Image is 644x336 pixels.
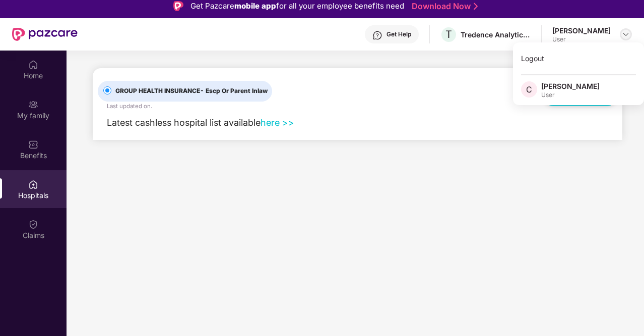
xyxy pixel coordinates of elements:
[173,1,183,11] img: Logo
[513,49,644,68] div: Logout
[28,100,38,110] img: svg+xml;base64,PHN2ZyB3aWR0aD0iMjAiIGhlaWdodD0iMjAiIHZpZXdCb3g9IjAgMCAyMCAyMCIgZmlsbD0ibm9uZSIgeG...
[28,139,38,150] img: svg+xml;base64,PHN2ZyBpZD0iQmVuZWZpdHMiIHhtbG5zPSJodHRwOi8vd3d3LnczLm9yZy8yMDAwL3N2ZyIgd2lkdGg9Ij...
[526,83,532,95] span: C
[552,35,611,43] div: User
[234,1,276,11] strong: mobile app
[107,102,152,111] div: Last updated on .
[28,60,38,70] img: svg+xml;base64,PHN2ZyBpZD0iSG9tZSIgeG1sbnM9Imh0dHA6Ly93d3cudzMub3JnLzIwMDAvc3ZnIiB3aWR0aD0iMjAiIG...
[412,1,475,12] a: Download Now
[372,30,382,40] img: svg+xml;base64,PHN2ZyBpZD0iSGVscC0zMngzMiIgeG1sbnM9Imh0dHA6Ly93d3cudzMub3JnLzIwMDAvc3ZnIiB3aWR0aD...
[541,91,600,99] div: User
[261,117,294,128] a: here >>
[387,30,411,38] div: Get Help
[107,117,261,128] span: Latest cashless hospital list available
[445,28,452,40] span: T
[474,1,478,12] img: Stroke
[28,219,38,229] img: svg+xml;base64,PHN2ZyBpZD0iQ2xhaW0iIHhtbG5zPSJodHRwOi8vd3d3LnczLm9yZy8yMDAwL3N2ZyIgd2lkdGg9IjIwIi...
[622,30,630,38] img: svg+xml;base64,PHN2ZyBpZD0iRHJvcGRvd24tMzJ4MzIiIHhtbG5zPSJodHRwOi8vd3d3LnczLm9yZy8yMDAwL3N2ZyIgd2...
[552,26,611,35] div: [PERSON_NAME]
[111,86,272,96] span: GROUP HEALTH INSURANCE
[200,87,268,94] span: - Escp Or Parent Inlaw
[12,28,78,41] img: New Pazcare Logo
[541,81,600,91] div: [PERSON_NAME]
[28,179,38,189] img: svg+xml;base64,PHN2ZyBpZD0iSG9zcGl0YWxzIiB4bWxucz0iaHR0cDovL3d3dy53My5vcmcvMjAwMC9zdmciIHdpZHRoPS...
[461,30,531,39] div: Tredence Analytics Solutions Private Limited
